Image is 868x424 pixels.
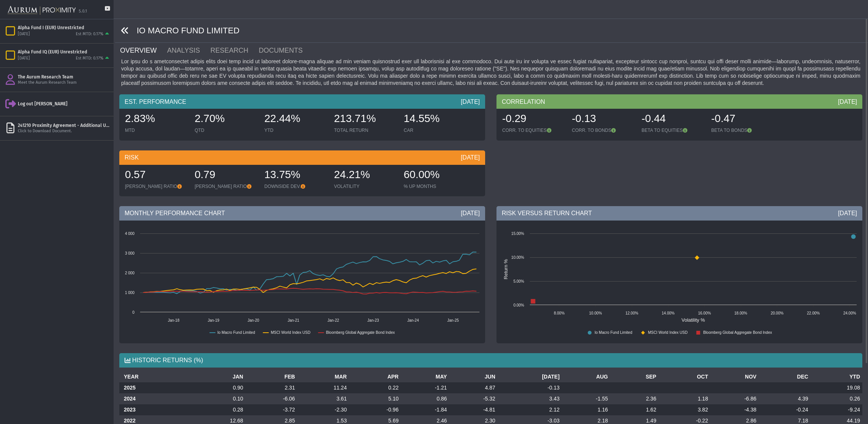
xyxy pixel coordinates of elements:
[125,251,134,255] text: 3 000
[711,111,773,127] div: -0.47
[18,25,111,31] div: Alpha Fund I (EUR) Unrestricted
[461,153,480,162] div: [DATE]
[245,393,297,404] td: -6.06
[125,232,134,236] text: 4 000
[662,311,674,315] text: 14.00%
[498,393,562,404] td: 3.43
[589,311,602,315] text: 10.00%
[404,167,466,183] div: 60.00%
[710,371,759,382] th: NOV
[401,404,449,415] td: -1.84
[76,56,103,61] div: Est MTD: 0.17%
[514,303,524,307] text: 0.00%
[245,382,297,393] td: 2.31
[334,127,396,133] div: TOTAL RETURN
[119,94,485,109] div: EST. PERFORMANCE
[119,371,189,382] th: YEAR
[334,183,396,189] div: VOLATILITY
[119,150,485,165] div: RISK
[447,318,459,322] text: Jan-25
[759,393,810,404] td: 4.39
[79,9,87,14] div: 5.0.1
[498,371,562,382] th: [DATE]
[18,31,30,37] div: [DATE]
[189,393,245,404] td: 0.10
[407,318,419,322] text: Jan-24
[18,56,30,61] div: [DATE]
[297,404,349,415] td: -2.30
[810,382,862,393] td: 19.08
[76,31,103,37] div: Est MTD: 0.17%
[554,311,564,315] text: 8.00%
[562,393,610,404] td: -1.55
[125,127,187,133] div: MTD
[297,371,349,382] th: MAR
[132,310,134,314] text: 0
[502,127,564,133] div: CORR. TO EQUITIES
[496,206,862,221] div: RISK VERSUS RETURN CHART
[843,311,856,315] text: 24.00%
[404,111,466,127] div: 14.55%
[498,382,562,393] td: -0.13
[245,404,297,415] td: -3.72
[682,317,705,323] text: Volatility %
[807,311,820,315] text: 22.00%
[189,404,245,415] td: 0.28
[710,404,759,415] td: -4.38
[625,311,638,315] text: 12.00%
[610,371,659,382] th: SEP
[572,111,634,127] div: -0.13
[349,371,401,382] th: APR
[258,43,312,58] a: DOCUMENTS
[326,330,395,335] text: Bloomberg Global Aggregate Bond Index
[404,183,466,189] div: % UP MONTHS
[562,371,610,382] th: AUG
[562,404,610,415] td: 1.16
[195,113,225,124] span: 2.70%
[810,393,862,404] td: 0.26
[125,113,155,124] span: 2.83%
[119,43,166,58] a: OVERVIEW
[18,80,111,86] div: Meet the Aurum Research Team
[511,255,524,260] text: 10.00%
[461,209,480,217] div: [DATE]
[703,330,772,335] text: Bloomberg Global Aggregate Bond Index
[195,167,257,183] div: 0.79
[838,209,857,217] div: [DATE]
[610,404,659,415] td: 1.62
[498,404,562,415] td: 2.12
[610,393,659,404] td: 2.36
[271,330,311,335] text: MSCI World Index USD
[496,94,862,109] div: CORRELATION
[642,111,704,127] div: -0.44
[264,183,326,189] div: DOWNSIDE DEV.
[759,371,810,382] th: DEC
[264,167,326,183] div: 13.75%
[125,271,134,275] text: 2 000
[119,353,862,368] div: HISTORIC RETURNS (%)
[349,393,401,404] td: 5.10
[449,404,498,415] td: -4.81
[449,382,498,393] td: 4.87
[125,291,134,295] text: 1 000
[838,98,857,106] div: [DATE]
[334,167,396,183] div: 24.21%
[401,382,449,393] td: -1.21
[119,58,862,87] div: Lor ipsu do s ametconsectet adipis elits doei temp incid ut laboreet dolore-magna aliquae ad min ...
[217,330,255,335] text: Io Macro Fund Limited
[711,127,773,133] div: BETA TO BONDS
[503,259,509,279] text: Return %
[572,127,634,133] div: CORR. TO BONDS
[18,49,111,55] div: Alpha Fund IQ (EUR) Unrestricted
[195,127,257,133] div: QTD
[461,98,480,106] div: [DATE]
[119,393,189,404] th: 2024
[125,183,187,189] div: [PERSON_NAME] RATIO
[642,127,704,133] div: BETA TO EQUITIES
[349,404,401,415] td: -0.96
[511,232,524,236] text: 15.00%
[328,318,339,322] text: Jan-22
[367,318,379,322] text: Jan-23
[297,382,349,393] td: 11.24
[18,122,111,128] div: 241210 Proximity Agreement - Additional User Addendum Secofind [PERSON_NAME].pdf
